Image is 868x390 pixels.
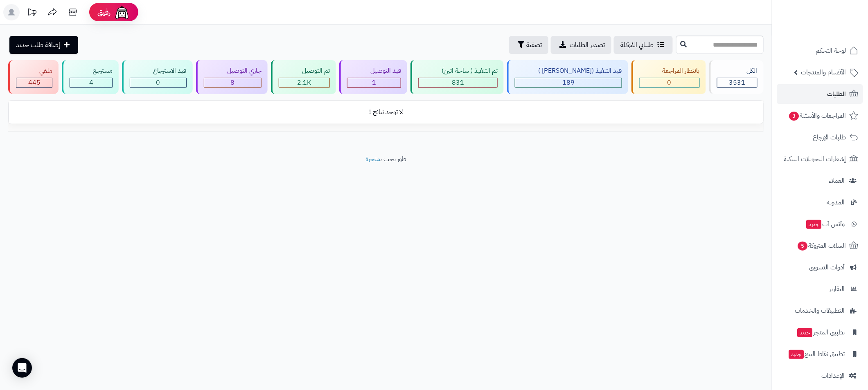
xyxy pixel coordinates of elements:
[809,262,845,273] span: أدوات التسويق
[806,218,845,230] span: وآتس آب
[526,40,542,50] span: تصفية
[789,110,846,121] span: المراجعات والأسئلة
[9,101,763,123] td: لا توجد نتائج !
[812,11,860,29] img: logo-2.png
[89,78,93,87] span: 4
[797,240,846,251] span: السلات المتروكة
[120,60,194,94] a: قيد الاسترجاع 0
[777,214,863,234] a: وآتس آبجديد
[97,7,110,17] span: رفيق
[807,220,822,229] span: جديد
[194,60,269,94] a: جاري التوصيل 8
[822,370,845,381] span: الإعدادات
[562,78,575,87] span: 189
[12,358,32,378] div: Open Intercom Messenger
[830,283,845,295] span: التقارير
[797,327,845,338] span: تطبيق المتجر
[777,149,863,169] a: إشعارات التحويلات البنكية
[204,78,261,87] div: 8
[347,66,401,76] div: قيد التوصيل
[729,78,745,87] span: 3531
[777,301,863,321] a: التطبيقات والخدمات
[347,78,401,87] div: 1
[798,328,813,337] span: جديد
[419,78,497,87] div: 831
[28,78,41,87] span: 445
[813,132,846,143] span: طلبات الإرجاع
[798,241,808,251] span: 5
[509,36,548,54] button: تصفية
[570,40,605,50] span: تصدير الطلبات
[788,348,845,360] span: تطبيق نقاط البيع
[452,78,464,87] span: 831
[279,66,330,76] div: تم التوصيل
[717,66,758,76] div: الكل
[816,45,846,56] span: لوحة التحكم
[708,60,765,94] a: الكل3531
[9,36,78,54] a: إضافة طلب جديد
[777,236,863,256] a: السلات المتروكة5
[130,66,186,76] div: قيد الاسترجاع
[827,88,846,100] span: الطلبات
[784,153,846,165] span: إشعارات التحويلات البنكية
[789,111,800,121] span: 3
[372,78,376,87] span: 1
[515,66,622,76] div: قيد التنفيذ ([PERSON_NAME] )
[269,60,338,94] a: تم التوصيل 2.1K
[70,66,113,76] div: مسترجع
[777,171,863,191] a: العملاء
[777,344,863,364] a: تطبيق نقاط البيعجديد
[789,350,804,359] span: جديد
[70,78,112,87] div: 4
[777,279,863,299] a: التقارير
[365,154,380,164] a: متجرة
[620,40,654,50] span: طلباتي المُوكلة
[297,78,311,87] span: 2.1K
[505,60,629,94] a: قيد التنفيذ ([PERSON_NAME] ) 189
[630,60,708,94] a: بانتظار المراجعة 0
[667,78,672,87] span: 0
[156,78,160,87] span: 0
[614,36,673,54] a: طلباتي المُوكلة
[22,4,42,22] a: تحديثات المنصة
[777,323,863,342] a: تطبيق المتجرجديد
[230,78,234,87] span: 8
[60,60,120,94] a: مسترجع 4
[777,193,863,212] a: المدونة
[409,60,505,94] a: تم التنفيذ ( ساحة اتين) 831
[551,36,611,54] a: تصدير الطلبات
[16,66,52,76] div: ملغي
[640,78,699,87] div: 0
[130,78,186,87] div: 0
[7,60,60,94] a: ملغي 445
[515,78,621,87] div: 189
[16,78,52,87] div: 445
[639,66,700,76] div: بانتظار المراجعة
[795,305,845,316] span: التطبيقات والخدمات
[204,66,262,76] div: جاري التوصيل
[801,67,846,78] span: الأقسام والمنتجات
[279,78,329,87] div: 2053
[16,40,60,50] span: إضافة طلب جديد
[829,175,845,186] span: العملاء
[418,66,498,76] div: تم التنفيذ ( ساحة اتين)
[777,84,863,104] a: الطلبات
[827,197,845,208] span: المدونة
[777,366,863,386] a: الإعدادات
[777,128,863,147] a: طلبات الإرجاع
[114,4,130,20] img: ai-face.png
[777,258,863,277] a: أدوات التسويق
[777,41,863,61] a: لوحة التحكم
[338,60,409,94] a: قيد التوصيل 1
[777,106,863,126] a: المراجعات والأسئلة3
